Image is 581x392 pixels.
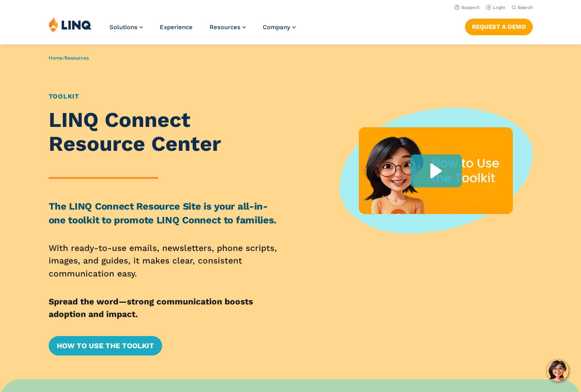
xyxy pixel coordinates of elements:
[518,5,533,10] span: Search
[160,24,193,31] a: Experience
[49,92,79,100] a: Toolkit
[49,297,253,319] strong: Spread the word—strong communication boosts adoption and impact.
[49,55,89,61] span: /
[49,242,283,281] p: With ready-to-use emails, newsletters, phone scripts, images, and guides, it makes clear, consist...
[263,24,296,31] a: Company
[109,24,143,31] a: Solutions
[109,24,137,31] span: Solutions
[455,5,480,10] a: Support
[486,5,505,10] a: Login
[49,201,277,226] strong: The LINQ Connect Resource Site is your all-in-one toolkit to promote LINQ Connect to families.
[49,336,162,356] a: How to Use the Toolkit
[64,55,89,61] a: Resources
[263,24,290,31] span: Company
[210,24,240,31] span: Resources
[210,24,246,31] a: Resources
[512,4,533,11] button: Open Search Bar
[49,17,92,32] img: LINQ | K‑12 Software
[109,17,296,44] nav: Primary Navigation
[546,359,569,382] button: Hello, have a question? Let’s chat.
[49,55,62,61] a: Home
[465,17,533,35] nav: Button Navigation
[410,154,462,187] div: Play
[49,108,283,156] h1: LINQ Connect Resource Center
[465,19,533,35] a: Request a Demo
